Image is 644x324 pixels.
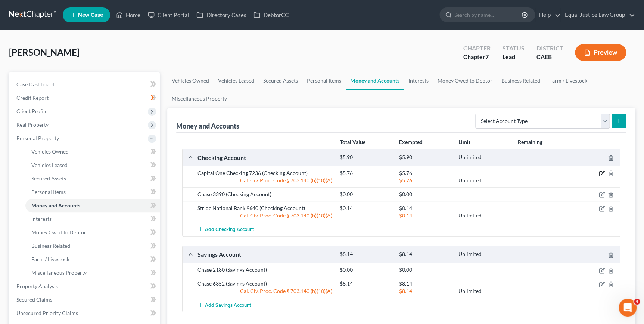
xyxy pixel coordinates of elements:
[10,280,160,293] a: Property Analysis
[455,212,514,219] div: Unlimited
[10,78,160,91] a: Case Dashboard
[535,8,560,22] a: Help
[194,154,336,161] div: Checking Account
[16,95,49,101] span: Credit Report
[619,299,637,317] iframe: Intercom live chat
[16,310,78,316] span: Unsecured Priority Claims
[194,266,336,274] div: Chase 2180 (Savings Account)
[10,306,160,320] a: Unsecured Priority Claims
[31,148,69,155] span: Vehicles Owned
[336,154,395,161] div: $5.90
[31,256,69,262] span: Farm / Livestock
[259,72,302,90] a: Secured Assets
[454,8,523,22] input: Search by name...
[16,108,47,114] span: Client Profile
[302,72,346,90] a: Personal Items
[31,175,66,182] span: Secured Assets
[395,169,455,177] div: $5.76
[455,154,514,161] div: Unlimited
[485,53,488,60] span: 7
[25,239,160,253] a: Business Related
[112,8,144,22] a: Home
[336,169,395,177] div: $5.76
[634,299,640,305] span: 4
[399,139,423,145] strong: Exempted
[536,44,563,53] div: District
[16,283,58,289] span: Property Analysis
[25,253,160,266] a: Farm / Livestock
[502,44,524,53] div: Status
[455,177,514,184] div: Unlimited
[31,269,87,276] span: Miscellaneous Property
[395,280,455,287] div: $8.14
[561,8,635,22] a: Equal Justice Law Group
[395,287,455,295] div: $8.14
[197,222,254,236] button: Add Checking Account
[395,251,455,258] div: $8.14
[31,229,86,235] span: Money Owed to Debtor
[536,53,563,61] div: CAEB
[31,162,68,168] span: Vehicles Leased
[346,72,404,90] a: Money and Accounts
[433,72,497,90] a: Money Owed to Debtor
[25,172,160,185] a: Secured Assets
[194,250,336,258] div: Savings Account
[458,139,470,145] strong: Limit
[395,212,455,219] div: $0.14
[395,204,455,212] div: $0.14
[194,212,336,219] div: Cal. Civ. Proc. Code § 703.140 (b)(10)(A)
[336,266,395,274] div: $0.00
[167,90,231,108] a: Miscellaneous Property
[31,216,52,222] span: Interests
[25,185,160,199] a: Personal Items
[497,72,544,90] a: Business Related
[194,191,336,198] div: Chase 3390 (Checking Account)
[455,251,514,258] div: Unlimited
[25,226,160,239] a: Money Owed to Debtor
[16,296,52,303] span: Secured Claims
[16,121,49,128] span: Real Property
[10,293,160,306] a: Secured Claims
[10,91,160,105] a: Credit Report
[544,72,591,90] a: Farm / Livestock
[197,298,251,312] button: Add Savings Account
[395,154,455,161] div: $5.90
[463,44,490,53] div: Chapter
[205,302,251,308] span: Add Savings Account
[395,177,455,184] div: $5.76
[16,135,59,141] span: Personal Property
[16,81,55,87] span: Case Dashboard
[194,287,336,295] div: Cal. Civ. Proc. Code § 703.140 (b)(10)(A)
[31,202,80,209] span: Money and Accounts
[193,8,250,22] a: Directory Cases
[340,139,365,145] strong: Total Value
[167,72,214,90] a: Vehicles Owned
[336,191,395,198] div: $0.00
[31,243,70,249] span: Business Related
[575,44,626,61] button: Preview
[78,12,103,18] span: New Case
[463,53,490,61] div: Chapter
[502,53,524,61] div: Lead
[25,266,160,280] a: Miscellaneous Property
[31,189,66,195] span: Personal Items
[194,177,336,184] div: Cal. Civ. Proc. Code § 703.140 (b)(10)(A)
[176,121,239,130] div: Money and Accounts
[144,8,193,22] a: Client Portal
[205,226,254,232] span: Add Checking Account
[25,145,160,158] a: Vehicles Owned
[395,266,455,274] div: $0.00
[25,199,160,212] a: Money and Accounts
[194,204,336,212] div: Stride National Bank 9640 (Checking Account)
[9,47,80,58] span: [PERSON_NAME]
[194,280,336,287] div: Chase 6352 (Savings Account)
[194,169,336,177] div: Capital One Checking 7236 (Checking Account)
[404,72,433,90] a: Interests
[455,287,514,295] div: Unlimited
[25,212,160,226] a: Interests
[25,158,160,172] a: Vehicles Leased
[518,139,542,145] strong: Remaining
[336,204,395,212] div: $0.14
[250,8,292,22] a: DebtorCC
[336,280,395,287] div: $8.14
